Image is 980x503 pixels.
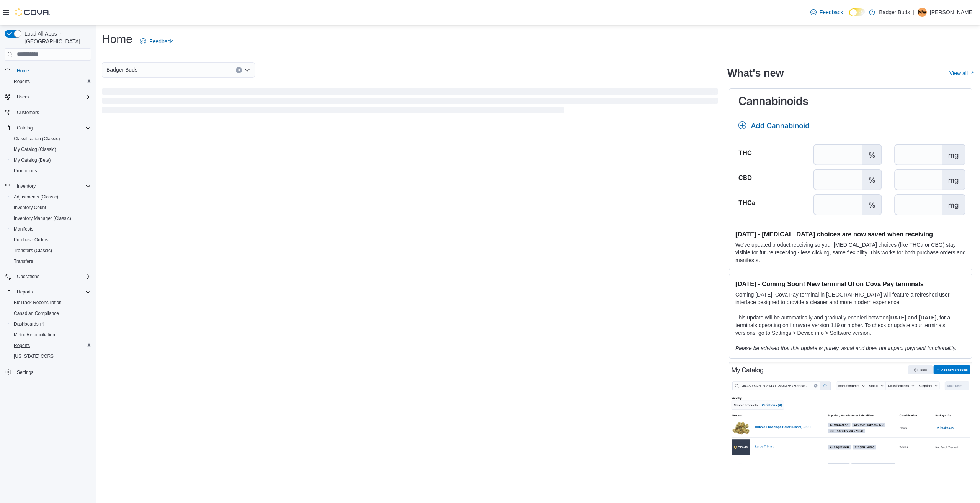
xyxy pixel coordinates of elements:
div: Michelle Westlake [918,8,927,17]
button: Transfers [8,256,94,267]
button: Users [2,92,94,102]
span: Transfers [14,258,33,264]
a: Reports [11,77,33,86]
button: Promotions [8,165,94,176]
button: Settings [2,366,94,377]
a: Feedback [137,34,176,49]
span: Purchase Orders [11,235,91,244]
span: Classification (Classic) [11,134,91,143]
span: Operations [17,274,39,280]
strong: [DATE] and [DATE] [889,315,936,321]
h3: [DATE] - [MEDICAL_DATA] choices are now saved when receiving [735,230,966,238]
img: Cova [15,8,50,16]
a: View allExternal link [949,70,974,76]
button: Clear input [236,67,242,73]
button: Operations [14,272,42,281]
button: My Catalog (Beta) [8,155,94,165]
span: Metrc Reconciliation [11,330,91,339]
p: Badger Buds [879,8,910,17]
nav: Complex example [5,62,91,398]
span: Purchase Orders [14,237,49,243]
span: Users [17,94,29,100]
button: Canadian Compliance [8,308,94,319]
span: Inventory Count [11,203,91,212]
h2: What's new [727,67,784,79]
a: Promotions [11,166,40,175]
button: Purchase Orders [8,234,94,245]
button: Open list of options [244,67,250,73]
p: [PERSON_NAME] [930,8,974,17]
span: Promotions [11,166,91,175]
span: Home [17,68,29,74]
a: Adjustments (Classic) [11,192,61,202]
span: BioTrack Reconciliation [14,300,62,306]
p: We've updated product receiving so your [MEDICAL_DATA] choices (like THCa or CBG) stay visible fo... [735,241,966,264]
a: BioTrack Reconciliation [11,298,65,307]
input: Dark Mode [849,8,865,16]
a: Dashboards [8,319,94,329]
span: Reports [14,79,30,85]
button: Catalog [14,123,36,133]
span: Settings [14,367,91,377]
button: Users [14,92,32,102]
span: Inventory Count [14,205,46,211]
span: Feedback [149,38,173,45]
span: Catalog [14,123,91,133]
span: Manifests [14,226,33,232]
button: Operations [2,271,94,282]
a: Inventory Count [11,203,49,212]
p: Coming [DATE], Cova Pay terminal in [GEOGRAPHIC_DATA] will feature a refreshed user interface des... [735,291,966,306]
span: Inventory Manager (Classic) [14,215,71,221]
button: Customers [2,107,94,118]
span: Catalog [17,125,33,131]
span: Promotions [14,168,37,174]
a: Manifests [11,224,36,234]
span: My Catalog (Classic) [11,145,91,154]
span: Badger Buds [106,65,137,74]
span: Feedback [820,8,843,16]
span: My Catalog (Beta) [14,157,51,163]
span: Adjustments (Classic) [11,192,91,202]
span: My Catalog (Beta) [11,156,91,165]
span: Settings [17,369,33,375]
button: Inventory [14,182,39,191]
button: Home [2,65,94,76]
span: BioTrack Reconciliation [11,298,91,307]
h1: Home [102,31,132,47]
span: Inventory [14,182,91,191]
button: Reports [14,287,36,297]
button: Reports [2,287,94,297]
span: Reports [14,342,30,349]
p: This update will be automatically and gradually enabled between , for all terminals operating on ... [735,314,966,337]
span: Transfers (Classic) [11,246,91,255]
button: Metrc Reconciliation [8,329,94,340]
a: Settings [14,368,36,377]
span: Classification (Classic) [14,136,60,142]
button: Inventory Manager (Classic) [8,213,94,224]
svg: External link [969,71,974,76]
a: Transfers [11,257,36,266]
span: Transfers [11,257,91,266]
span: Metrc Reconciliation [14,332,55,338]
a: Home [14,66,32,75]
span: Dashboards [11,319,91,329]
span: Dashboards [14,321,44,327]
a: Transfers (Classic) [11,246,55,255]
button: Reports [8,76,94,87]
span: [US_STATE] CCRS [14,353,54,359]
button: Inventory [2,181,94,192]
span: Home [14,66,91,75]
span: My Catalog (Classic) [14,146,56,152]
span: Canadian Compliance [14,310,59,316]
span: Customers [17,110,39,116]
a: Canadian Compliance [11,309,62,318]
span: Reports [11,77,91,86]
a: Classification (Classic) [11,134,63,143]
a: Reports [11,341,33,350]
button: Transfers (Classic) [8,245,94,256]
h3: [DATE] - Coming Soon! New terminal UI on Cova Pay terminals [735,280,966,288]
span: Reports [17,289,33,295]
span: Customers [14,108,91,117]
span: Inventory [17,183,36,189]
